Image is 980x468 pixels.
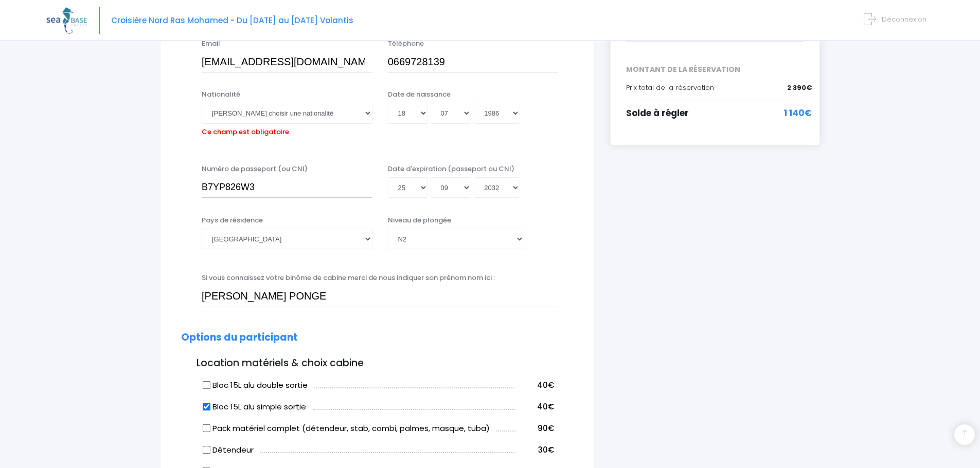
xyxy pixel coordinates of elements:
span: Déconnexion [882,14,926,24]
h3: Location matériels & choix cabine [181,358,574,369]
span: 30€ [538,444,554,455]
span: 1 140€ [784,107,812,120]
label: Date d'expiration (passeport ou CNI) [388,164,514,174]
label: Téléphone [388,39,424,49]
span: Prix total de la réservation [626,83,714,92]
label: Bloc 15L alu double sortie [203,380,308,391]
label: Niveau de plongée [388,215,451,226]
label: Nationalité [202,89,240,100]
span: 40€ [537,401,554,412]
input: Détendeur [203,445,211,454]
input: Bloc 15L alu double sortie [203,381,211,389]
input: Pack matériel complet (détendeur, stab, combi, palmes, masque, tuba) [203,424,211,432]
label: Date de naissance [388,89,451,100]
label: Email [202,39,220,49]
label: Numéro de passeport (ou CNI) [202,164,308,174]
label: Si vous connaissez votre binôme de cabine merci de nous indiquer son prénom nom ici : [202,273,495,283]
span: MONTANT DE LA RÉSERVATION [618,64,812,75]
label: Pays de résidence [202,215,263,226]
span: Solde à régler [626,107,689,119]
label: Bloc 15L alu simple sortie [203,401,306,413]
h2: Options du participant [181,332,574,344]
span: Croisière Nord Ras Mohamed - Du [DATE] au [DATE] Volantis [111,15,353,26]
input: Bloc 15L alu simple sortie [203,402,211,410]
label: Ce champ est obligatoire. [202,124,291,137]
label: Pack matériel complet (détendeur, stab, combi, palmes, masque, tuba) [203,423,490,435]
span: 90€ [538,423,554,434]
label: Détendeur [203,444,254,456]
span: 2 390€ [787,83,812,93]
span: 40€ [537,380,554,390]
